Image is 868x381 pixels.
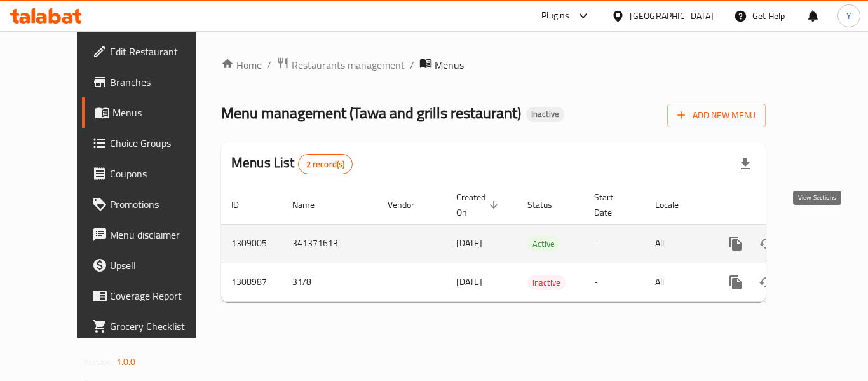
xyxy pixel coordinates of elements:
div: Inactive [526,107,564,122]
a: Menus [82,97,222,128]
span: Inactive [526,109,564,120]
div: [GEOGRAPHIC_DATA] [630,9,714,23]
a: Restaurants management [276,57,405,73]
span: Add New Menu [677,107,756,123]
button: more [721,267,751,298]
a: Upsell [82,250,222,281]
td: 1308987 [221,263,282,301]
td: 1309005 [221,224,282,263]
a: Choice Groups [82,128,222,158]
a: Promotions [82,189,222,219]
span: Upsell [110,258,212,273]
span: Branches [110,74,212,90]
span: Vendor [388,197,431,212]
span: Name [292,197,331,212]
span: Status [527,197,569,212]
div: Export file [730,149,761,179]
div: Total records count [298,154,353,174]
a: Menu disclaimer [82,219,222,250]
span: Restaurants management [292,57,405,73]
td: - [584,224,645,263]
div: Active [527,236,560,251]
span: Edit Restaurant [110,44,212,59]
span: Created On [456,190,502,220]
button: Add New Menu [667,104,766,127]
span: Y [846,9,851,23]
span: [DATE] [456,235,482,251]
span: Grocery Checklist [110,319,212,334]
div: Inactive [527,275,566,290]
span: 1.0.0 [116,354,136,370]
span: Menus [112,105,212,120]
td: All [645,224,710,263]
span: Locale [655,197,695,212]
a: Branches [82,67,222,97]
span: Version: [83,354,114,370]
button: more [721,228,751,259]
td: - [584,263,645,301]
span: ID [231,197,255,212]
table: enhanced table [221,186,853,302]
span: Menu disclaimer [110,227,212,242]
li: / [410,57,414,73]
span: Choice Groups [110,135,212,151]
span: Coupons [110,166,212,181]
a: Grocery Checklist [82,311,222,342]
td: All [645,263,710,301]
a: Home [221,57,262,73]
span: 2 record(s) [299,158,353,170]
a: Coupons [82,158,222,189]
button: Change Status [751,228,782,259]
a: Edit Restaurant [82,36,222,67]
a: Coverage Report [82,281,222,311]
li: / [267,57,271,73]
div: Plugins [541,8,569,24]
nav: breadcrumb [221,57,766,73]
span: Inactive [527,275,566,290]
span: Coverage Report [110,288,212,303]
span: Active [527,237,560,251]
td: 31/8 [282,263,377,301]
span: Promotions [110,197,212,212]
td: 341371613 [282,224,377,263]
h2: Menus List [231,153,353,174]
span: Menu management ( Tawa and grills restaurant ) [221,99,521,127]
th: Actions [710,186,853,225]
span: Menus [435,57,464,73]
span: Start Date [594,190,630,220]
button: Change Status [751,267,782,298]
span: [DATE] [456,274,482,290]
